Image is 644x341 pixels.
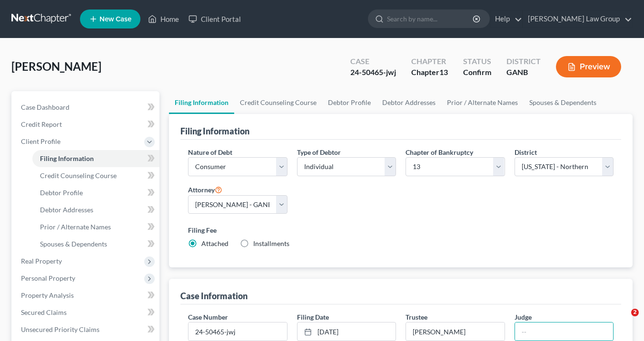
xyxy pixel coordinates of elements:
[556,56,621,77] button: Preview
[188,184,222,195] label: Attorney
[21,120,62,128] span: Credit Report
[32,236,159,253] a: Spouses & Dependents
[184,10,246,28] a: Client Portal
[406,147,473,157] label: Chapter of Bankruptcy
[32,201,159,218] a: Debtor Addresses
[21,103,69,111] span: Case Dashboard
[169,91,234,114] a: Filing Information
[32,218,159,236] a: Prior / Alternate Names
[441,91,524,114] a: Prior / Alternate Names
[40,206,93,214] span: Debtor Addresses
[40,189,83,197] span: Debtor Profile
[406,312,427,322] label: Trustee
[13,287,159,304] a: Property Analysis
[13,99,159,116] a: Case Dashboard
[523,10,632,28] a: [PERSON_NAME] Law Group
[21,291,74,299] span: Property Analysis
[506,56,541,67] div: District
[32,150,159,167] a: Filing Information
[612,309,634,332] iframe: Intercom live chat
[411,67,448,78] div: Chapter
[515,312,532,322] label: Judge
[463,67,491,78] div: Confirm
[188,147,232,157] label: Nature of Debt
[524,91,602,114] a: Spouses & Dependents
[297,312,329,322] label: Filing Date
[188,312,228,322] label: Case Number
[201,239,228,247] span: Attached
[376,91,441,114] a: Debtor Addresses
[350,56,396,67] div: Case
[13,304,159,321] a: Secured Claims
[387,10,474,28] input: Search by name...
[21,274,75,282] span: Personal Property
[322,91,376,114] a: Debtor Profile
[297,322,396,341] a: [DATE]
[40,171,117,180] span: Credit Counseling Course
[515,147,537,157] label: District
[11,59,101,73] span: [PERSON_NAME]
[99,16,131,23] span: New Case
[234,91,322,114] a: Credit Counseling Course
[188,322,287,341] input: Enter case number...
[180,125,249,137] div: Filing Information
[463,56,491,67] div: Status
[21,137,60,145] span: Client Profile
[40,154,94,162] span: Filing Information
[490,10,522,28] a: Help
[21,308,67,316] span: Secured Claims
[350,67,396,78] div: 24-50465-jwj
[411,56,448,67] div: Chapter
[406,322,504,341] input: --
[40,240,107,248] span: Spouses & Dependents
[143,10,184,28] a: Home
[40,223,111,231] span: Prior / Alternate Names
[515,322,613,341] input: --
[21,257,62,265] span: Real Property
[631,309,639,316] span: 2
[32,184,159,201] a: Debtor Profile
[32,167,159,184] a: Credit Counseling Course
[13,116,159,133] a: Credit Report
[253,239,289,247] span: Installments
[188,225,614,235] label: Filing Fee
[21,325,99,333] span: Unsecured Priority Claims
[180,290,248,302] div: Case Information
[506,67,541,78] div: GANB
[297,147,341,157] label: Type of Debtor
[13,321,159,338] a: Unsecured Priority Claims
[439,67,448,76] span: 13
